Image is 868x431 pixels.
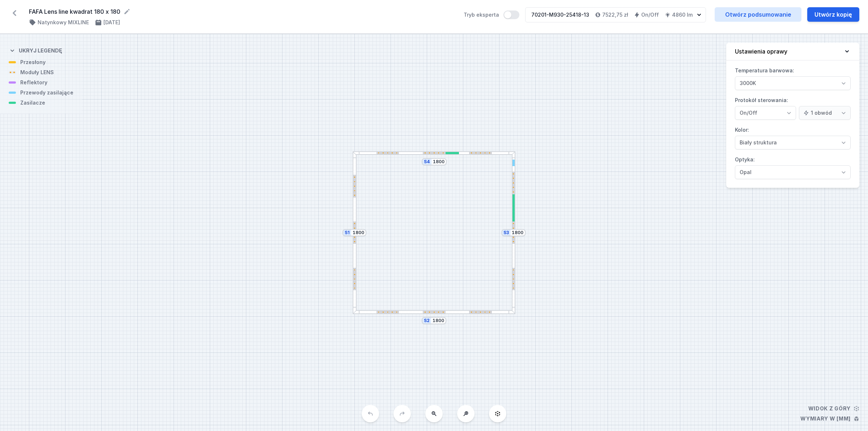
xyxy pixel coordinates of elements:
form: FAFA Lens line kwadrat 180 x 180 [29,7,455,16]
button: 70201-M930-25418-137522,75 złOn/Off4860 lm [525,7,706,22]
input: Wymiar [mm] [353,230,364,236]
label: Tryb eksperta [464,10,519,19]
select: Temperatura barwowa: [735,76,851,90]
select: Kolor: [735,136,851,149]
button: Edytuj nazwę projektu [123,8,131,15]
label: Kolor: [735,124,851,149]
h4: On/Off [641,11,659,18]
div: 70201-M930-25418-13 [531,11,589,18]
button: Utwórz kopię [807,7,859,22]
label: Temperatura barwowa: [735,65,851,90]
a: Otwórz podsumowanie [715,7,801,22]
h4: Natynkowy MIXLINE [38,19,89,26]
h4: 4860 lm [672,11,693,18]
h4: Ukryj legendę [19,47,62,54]
button: Tryb eksperta [503,10,519,19]
input: Wymiar [mm] [512,230,523,236]
select: Protokół sterowania: [799,106,851,120]
select: Optyka: [735,165,851,179]
h4: [DATE] [103,19,120,26]
input: Wymiar [mm] [433,318,444,324]
input: Wymiar [mm] [433,159,444,165]
h4: 7522,75 zł [602,11,628,18]
label: Protokół sterowania: [735,94,851,120]
button: Ustawienia oprawy [726,43,859,60]
label: Optyka: [735,154,851,179]
select: Protokół sterowania: [735,106,796,120]
button: Ukryj legendę [9,41,62,59]
h4: Ustawienia oprawy [735,47,787,56]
